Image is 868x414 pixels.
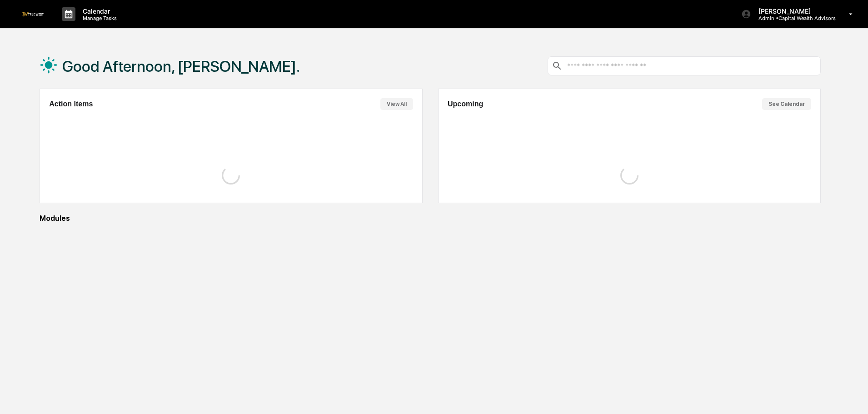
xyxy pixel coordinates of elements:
h2: Action Items [49,100,93,108]
h1: Good Afternoon, [PERSON_NAME]. [62,57,300,75]
p: Admin • Capital Wealth Advisors [751,15,836,21]
h2: Upcoming [448,100,483,108]
img: logo [22,12,44,16]
p: Calendar [75,7,121,15]
p: Manage Tasks [75,15,121,21]
div: Modules [40,214,821,223]
button: View All [380,98,413,110]
p: [PERSON_NAME] [751,7,836,15]
button: See Calendar [762,98,811,110]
